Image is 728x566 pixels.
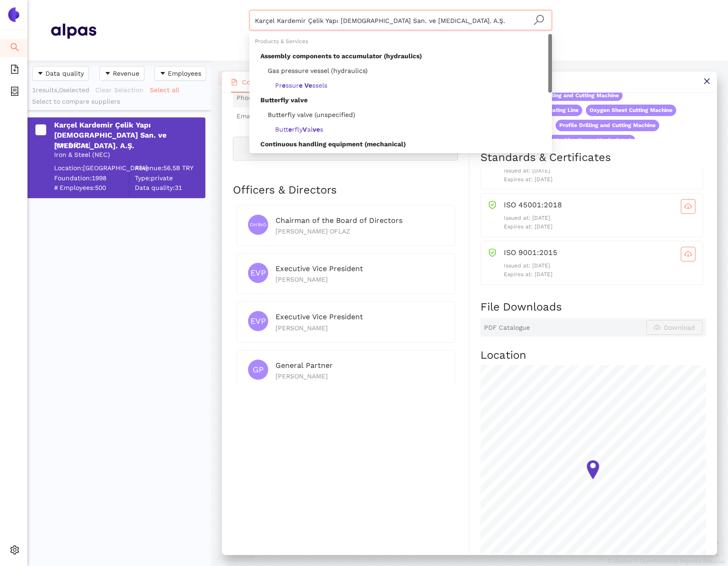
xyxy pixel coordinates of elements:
[504,222,695,231] p: Expires at: [DATE]
[586,105,676,116] span: Oxygen Sheet Cutting Machine
[488,199,496,209] span: safety-certificate
[504,247,695,261] div: ISO 9001:2015
[6,7,21,22] img: Logo
[249,34,552,49] div: Products & Services
[45,68,84,78] span: Data quality
[681,203,695,210] span: cloud-download
[488,247,496,257] span: safety-certificate
[250,219,267,230] span: CotBoD
[484,323,530,333] span: PDF Catalogue
[250,311,266,331] span: EVP
[10,83,19,102] span: container
[99,66,144,81] button: caret-downRevenue
[135,173,204,183] span: Type: private
[260,96,308,104] span: Butterfly valve
[504,214,695,222] p: Issued at: [DATE]
[231,79,237,85] span: file-text
[260,67,368,74] span: Gas pressure vessel (hydraulics)
[54,150,204,159] div: Iron & Steel (NEC)
[480,300,706,315] h2: File Downloads
[32,86,89,94] span: 1 results, 0 selected
[556,120,659,131] span: Profile Drilling and Cutting Machine
[533,14,545,26] span: search
[10,61,19,80] span: file-add
[480,150,706,166] h2: Standards & Certificates
[32,66,89,81] button: caret-downData quality
[160,70,166,78] span: caret-down
[50,19,96,42] img: Homepage
[10,39,19,58] span: search
[168,68,201,78] span: Employees
[282,82,286,89] b: e
[681,247,695,261] button: cloud-download
[504,175,695,184] p: Expires at: [DATE]
[504,270,695,279] p: Expires at: [DATE]
[696,72,717,92] button: close
[482,90,623,101] span: CNC Profile Marking Drilling and Cutting Machine
[113,68,139,78] span: Revenue
[150,85,179,95] span: Select all
[681,199,695,214] button: cloud-download
[135,164,204,173] div: Revenue: 56.5B TRY
[504,261,695,270] p: Issued at: [DATE]
[95,83,149,97] button: Clear Selection
[260,140,406,148] span: Continuous handling equipment (mechanical)
[681,250,695,258] span: cloud-download
[233,183,458,198] h2: Officers & Directors
[304,82,312,89] b: Ve
[105,70,111,78] span: caret-down
[149,83,185,97] button: Select all
[276,361,333,370] span: General Partner
[54,164,129,173] div: Location: [GEOGRAPHIC_DATA]
[135,183,204,193] span: Data quality: 31
[276,274,444,284] div: [PERSON_NAME]
[250,263,266,283] span: EVP
[276,312,363,321] span: Executive Vice President
[504,199,695,214] div: ISO 45001:2018
[253,360,264,380] span: GP
[242,78,289,86] span: Company facts
[237,94,256,103] span: Phone
[54,173,129,183] span: Foundation: 1998
[54,120,204,151] div: Karçel Kardemir Çelik Yapı [DEMOGRAPHIC_DATA] San. ve [MEDICAL_DATA]. A.Ş.
[504,166,695,175] p: Issued at: [DATE]
[276,216,403,225] span: Chairman of the Board of Directors
[480,348,706,363] h2: Location
[154,66,206,81] button: caret-downEmployees
[288,126,292,133] b: e
[237,112,254,121] span: Email
[37,70,44,78] span: caret-down
[276,264,363,273] span: Executive Vice President
[260,111,355,118] span: Butterfly valve (unspecified)
[276,371,444,381] div: [PERSON_NAME]
[10,542,19,560] span: setting
[54,183,129,193] span: # Employees: 500
[303,126,307,133] b: V
[313,126,320,133] b: ve
[275,82,327,89] span: Pr ssur ssels
[299,82,303,89] b: e
[54,140,204,150] div: Iron & Steel
[275,126,323,133] span: Butt rfly al s
[482,135,635,146] span: Submerged Arc Welding Machine (Large Manipulator)
[276,323,444,333] div: [PERSON_NAME]
[260,52,422,60] span: Assembly components to accumulator (hydraulics)
[703,78,711,85] span: close
[32,97,206,106] div: Select to compare suppliers
[276,226,444,236] div: [PERSON_NAME] OFLAZ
